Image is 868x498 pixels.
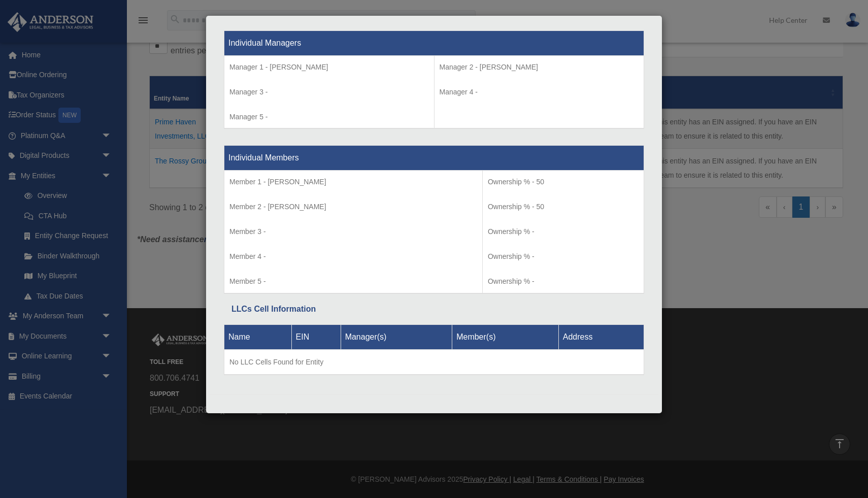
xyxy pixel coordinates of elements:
p: Manager 1 - [PERSON_NAME] [229,61,429,74]
p: Ownership % - [488,275,639,288]
th: Address [558,324,644,349]
p: Member 1 - [PERSON_NAME] [229,176,477,188]
p: Ownership % - 50 [488,201,639,213]
th: Individual Members [224,146,644,171]
p: Manager 3 - [229,86,429,98]
p: Manager 2 - [PERSON_NAME] [440,61,639,74]
th: EIN [291,324,341,349]
th: Manager(s) [341,324,452,349]
p: Member 3 - [229,225,477,238]
td: No LLC Cells Found for Entity [224,349,644,375]
p: Member 4 - [229,250,477,263]
p: Member 2 - [PERSON_NAME] [229,201,477,213]
p: Manager 4 - [440,86,639,98]
th: Name [224,324,292,349]
p: Member 5 - [229,275,477,288]
p: Ownership % - 50 [488,176,639,188]
div: LLCs Cell Information [231,302,637,316]
p: Manager 5 - [229,111,429,123]
th: Individual Managers [224,30,644,55]
p: Ownership % - [488,250,639,263]
p: Ownership % - [488,225,639,238]
th: Member(s) [452,324,559,349]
